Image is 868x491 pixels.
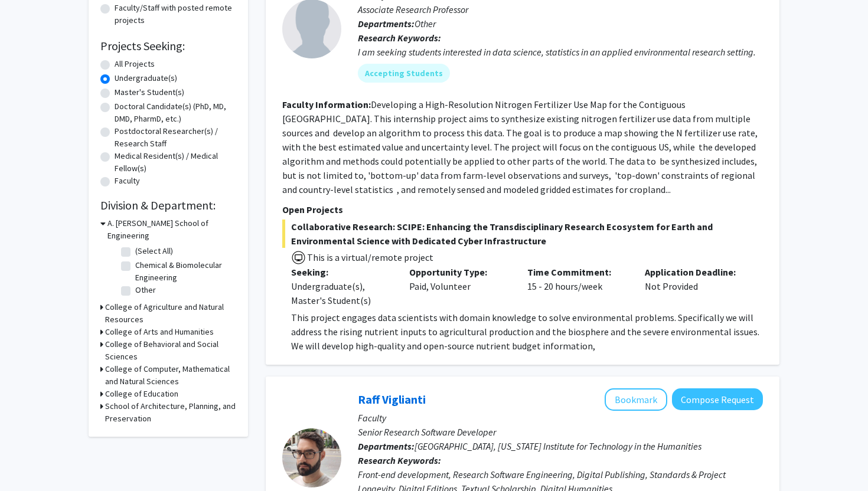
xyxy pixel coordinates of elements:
[115,86,184,99] label: Master's Student(s)
[358,2,763,17] p: Associate Research Professor
[415,18,436,30] span: Other
[115,2,236,27] label: Faculty/Staff with posted remote projects
[135,259,233,284] label: Chemical & Biomolecular Engineering
[358,392,426,407] a: Raff Viglianti
[105,388,178,400] h3: College of Education
[291,265,391,279] p: Seeking:
[135,284,156,296] label: Other
[135,245,173,257] label: (Select All)
[100,39,236,53] h2: Projects Seeking:
[645,265,745,279] p: Application Deadline:
[358,64,450,83] mat-chip: Accepting Students
[415,440,701,452] span: [GEOGRAPHIC_DATA], [US_STATE] Institute for Technology in the Humanities
[358,45,763,59] div: I am seeking students interested in data science, statistics in an applied environmental research...
[115,150,236,175] label: Medical Resident(s) / Medical Fellow(s)
[518,265,637,307] div: 15 - 20 hours/week
[282,202,763,217] p: Open Projects
[527,265,628,279] p: Time Commitment:
[9,438,50,482] iframe: Chat
[105,338,236,363] h3: College of Behavioral and Social Sciences
[105,301,236,326] h3: College of Agriculture and Natural Resources
[358,440,415,452] b: Departments:
[306,251,433,263] span: This is a virtual/remote project
[115,175,140,187] label: Faculty
[282,220,763,248] span: Collaborative Research: SCIPE: Enhancing the Transdisciplinary Research Ecosystem for Earth and E...
[105,363,236,388] h3: College of Computer, Mathematical and Natural Sciences
[358,411,763,425] p: Faculty
[115,100,236,125] label: Doctoral Candidate(s) (PhD, MD, DMD, PharmD, etc.)
[358,32,441,44] b: Research Keywords:
[291,279,391,307] div: Undergraduate(s), Master's Student(s)
[115,58,155,70] label: All Projects
[672,388,763,410] button: Compose Request to Raff Viglianti
[358,454,441,466] b: Research Keywords:
[115,125,236,150] label: Postdoctoral Researcher(s) / Research Staff
[282,99,759,195] fg-read-more: Developing a High-Resolution Nitrogen Fertilizer Use Map for the Contiguous [GEOGRAPHIC_DATA]. Th...
[605,388,667,411] button: Add Raff Viglianti to Bookmarks
[400,265,518,307] div: Paid, Volunteer
[358,18,415,30] b: Departments:
[409,265,510,279] p: Opportunity Type:
[105,400,236,425] h3: School of Architecture, Planning, and Preservation
[282,99,371,110] b: Faculty Information:
[115,72,177,84] label: Undergraduate(s)
[291,310,763,353] p: This project engages data scientists with domain knowledge to solve environmental problems. Speci...
[107,217,236,242] h3: A. [PERSON_NAME] School of Engineering
[100,198,236,212] h2: Division & Department:
[636,265,754,307] div: Not Provided
[358,425,763,439] p: Senior Research Software Developer
[105,326,214,338] h3: College of Arts and Humanities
